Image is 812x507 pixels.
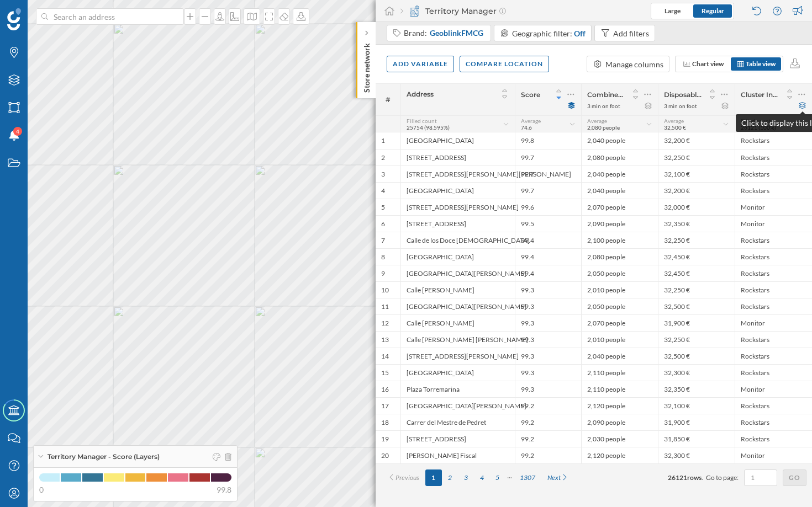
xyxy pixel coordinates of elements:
span: # [381,95,395,105]
div: 99.2 [515,447,581,463]
div: 11 [381,302,389,311]
span: 32,500 € [664,124,686,131]
div: 99.3 [515,298,581,314]
span: . [702,473,703,482]
div: 32,300 € [658,364,735,381]
span: 99.8 [217,484,231,495]
span: Filled count [741,118,771,124]
div: Calle de los Doce [DEMOGRAPHIC_DATA] [400,232,515,248]
span: Filled count [407,118,437,124]
span: 4 [16,126,19,137]
div: 15 [381,369,389,377]
div: 32,100 € [658,166,735,182]
div: Carrer del Mestre de Pedret [400,414,515,430]
div: 2,040 people [581,182,658,199]
div: [GEOGRAPHIC_DATA] [400,132,515,149]
div: 32,450 € [658,265,735,281]
div: 99.4 [515,232,581,248]
div: 31,900 € [658,314,735,331]
div: 12 [381,319,389,328]
span: Regular [702,7,724,15]
span: Table view [746,60,776,68]
div: 2,090 people [581,215,658,232]
div: 99.4 [515,265,581,281]
div: 3 [381,170,385,179]
div: 19 [381,435,389,444]
input: 1 [747,472,774,483]
span: 2,080 people [587,124,620,131]
img: territory-manager.svg [409,6,420,17]
span: rows [687,473,702,482]
div: 20 [381,451,389,460]
div: 2,050 people [581,298,658,314]
div: [GEOGRAPHIC_DATA][PERSON_NAME] [400,397,515,414]
div: Rockstars [735,232,812,248]
span: Geographic filter: [512,29,572,38]
div: Rockstars [735,166,812,182]
div: 32,250 € [658,149,735,166]
span: Support [23,8,63,18]
span: Average [664,118,684,124]
div: Monitor [735,447,812,463]
div: Off [574,28,586,39]
div: 99.2 [515,397,581,414]
div: 99.7 [515,149,581,166]
div: Brand: [404,28,484,39]
span: Go to page: [706,473,739,483]
div: Rockstars [735,348,812,364]
span: Cluster InPost [741,90,779,99]
p: Store network [361,39,372,93]
div: 2,070 people [581,314,658,331]
div: [STREET_ADDRESS][PERSON_NAME] [400,348,515,364]
img: Geoblink Logo [7,8,21,30]
div: Territory Manager [400,6,506,17]
div: 32,200 € [658,182,735,199]
div: 5 [381,203,385,212]
div: Rockstars [735,281,812,298]
div: 99.7 [515,166,581,182]
div: Calle [PERSON_NAME] [400,281,515,298]
span: Average [521,118,541,124]
div: 32,250 € [658,281,735,298]
div: 2,070 people [581,199,658,215]
div: 2,040 people [581,132,658,149]
div: [STREET_ADDRESS][PERSON_NAME][PERSON_NAME] [400,166,515,182]
span: Address [407,90,434,98]
div: [GEOGRAPHIC_DATA] [400,248,515,265]
div: 1 [381,136,385,145]
div: 2,040 people [581,166,658,182]
div: 2,080 people [581,149,658,166]
div: Monitor [735,215,812,232]
div: Monitor [735,314,812,331]
div: Rockstars [735,298,812,314]
div: 6 [381,220,385,228]
div: 99.3 [515,331,581,348]
div: Monitor [735,381,812,397]
div: 32,000 € [658,199,735,215]
div: Rockstars [735,248,812,265]
div: 32,250 € [658,331,735,348]
div: Calle [PERSON_NAME] [400,314,515,331]
div: Rockstars [735,331,812,348]
span: Large [665,7,681,15]
div: 2 [381,153,385,162]
span: Disposable income by household [664,90,702,99]
div: [GEOGRAPHIC_DATA][PERSON_NAME] [400,298,515,314]
span: 0 [39,484,44,495]
div: Manage columns [605,58,663,70]
div: Rockstars [735,364,812,381]
span: GeoblinkFMCG [430,28,483,39]
div: 32,500 € [658,348,735,364]
div: 99.3 [515,348,581,364]
div: 2,120 people [581,447,658,463]
div: Rockstars [735,132,812,149]
div: Calle [PERSON_NAME] [PERSON_NAME] [400,331,515,348]
div: 2,030 people [581,430,658,447]
div: Rockstars [735,414,812,430]
div: 2,120 people [581,397,658,414]
div: Monitor [735,199,812,215]
div: Rockstars [735,182,812,199]
div: 8 [381,253,385,261]
div: Add filters [613,28,649,39]
div: 4 [381,186,385,195]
